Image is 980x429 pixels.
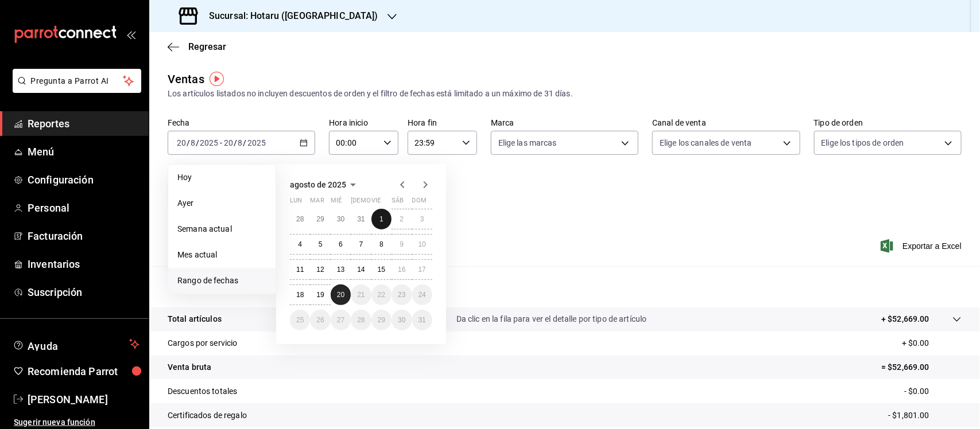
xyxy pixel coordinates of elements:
abbr: 3 de agosto de 2025 [420,215,424,223]
input: ---- [199,138,219,147]
button: 31 de julio de 2025 [351,209,371,229]
button: 18 de agosto de 2025 [290,284,310,305]
abbr: 1 de agosto de 2025 [379,215,384,223]
button: 4 de agosto de 2025 [290,234,310,255]
abbr: 30 de agosto de 2025 [398,316,405,324]
span: agosto de 2025 [290,180,346,189]
span: Elige los canales de venta [660,137,752,149]
button: 14 de agosto de 2025 [351,259,371,280]
button: 15 de agosto de 2025 [371,259,392,280]
abbr: 21 de agosto de 2025 [357,291,365,299]
input: -- [190,138,196,147]
abbr: 6 de agosto de 2025 [339,240,343,248]
abbr: 10 de agosto de 2025 [419,240,426,248]
abbr: 5 de agosto de 2025 [319,240,323,248]
abbr: miércoles [331,197,342,209]
button: 17 de agosto de 2025 [412,259,432,280]
label: Fecha [168,119,315,127]
abbr: 22 de agosto de 2025 [378,291,385,299]
button: 10 de agosto de 2025 [412,234,432,255]
abbr: lunes [290,197,302,209]
abbr: domingo [412,197,427,209]
button: open_drawer_menu [126,30,135,39]
button: 31 de agosto de 2025 [412,310,432,330]
p: + $0.00 [902,337,962,349]
span: Configuración [28,172,140,188]
span: Elige los tipos de orden [822,137,904,149]
button: 28 de julio de 2025 [290,209,310,229]
button: 8 de agosto de 2025 [371,234,392,255]
abbr: 28 de julio de 2025 [296,215,304,223]
h3: Sucursal: Hotaru ([GEOGRAPHIC_DATA]) [200,9,378,23]
button: Exportar a Excel [883,239,962,253]
p: Resumen [168,280,962,294]
abbr: 23 de agosto de 2025 [398,291,405,299]
abbr: martes [310,197,324,209]
abbr: 20 de agosto de 2025 [337,291,344,299]
abbr: 11 de agosto de 2025 [296,266,304,274]
abbr: 8 de agosto de 2025 [379,240,384,248]
abbr: 2 de agosto de 2025 [400,215,404,223]
span: / [196,138,199,147]
abbr: sábado [392,197,404,209]
span: - [220,138,222,147]
abbr: 28 de agosto de 2025 [357,316,365,324]
span: / [187,138,190,147]
abbr: 16 de agosto de 2025 [398,266,405,274]
abbr: 31 de julio de 2025 [357,215,365,223]
p: Descuentos totales [168,385,237,397]
p: - $1,801.00 [889,409,962,422]
button: 20 de agosto de 2025 [331,284,351,305]
button: 23 de agosto de 2025 [392,284,412,305]
span: Pregunta a Parrot AI [31,75,123,87]
abbr: viernes [371,197,381,209]
input: -- [238,138,243,147]
button: 6 de agosto de 2025 [331,234,351,255]
input: ---- [247,138,266,147]
button: 2 de agosto de 2025 [392,209,412,229]
a: Pregunta a Parrot AI [8,83,141,95]
span: Mes actual [177,249,266,261]
button: 11 de agosto de 2025 [290,259,310,280]
button: 26 de agosto de 2025 [310,310,330,330]
input: -- [223,138,234,147]
span: Recomienda Parrot [28,364,140,379]
button: 30 de agosto de 2025 [392,310,412,330]
p: Certificados de regalo [168,409,247,422]
abbr: 7 de agosto de 2025 [359,240,363,248]
button: 12 de agosto de 2025 [310,259,330,280]
abbr: 14 de agosto de 2025 [357,266,365,274]
button: 27 de agosto de 2025 [331,310,351,330]
span: Menú [28,144,140,159]
button: 25 de agosto de 2025 [290,310,310,330]
label: Hora fin [408,119,477,127]
button: Regresar [168,41,226,52]
abbr: 12 de agosto de 2025 [316,266,324,274]
abbr: 18 de agosto de 2025 [296,291,304,299]
div: Ventas [168,71,204,88]
abbr: jueves [351,197,419,209]
span: / [234,138,237,147]
abbr: 13 de agosto de 2025 [337,266,344,274]
button: 9 de agosto de 2025 [392,234,412,255]
span: Rango de fechas [177,275,266,287]
span: Suscripción [28,284,140,300]
span: Sugerir nueva función [14,416,140,428]
span: Reportes [28,116,140,131]
p: Venta bruta [168,361,211,373]
p: Cargos por servicio [168,337,238,349]
abbr: 15 de agosto de 2025 [378,266,385,274]
p: Da clic en la fila para ver el detalle por tipo de artículo [456,313,647,325]
span: Regresar [188,41,226,52]
span: Inventarios [28,256,140,272]
label: Tipo de orden [814,119,962,127]
label: Hora inicio [329,119,398,127]
abbr: 29 de julio de 2025 [316,215,324,223]
abbr: 26 de agosto de 2025 [316,316,324,324]
button: 3 de agosto de 2025 [412,209,432,229]
abbr: 27 de agosto de 2025 [337,316,344,324]
span: / [243,138,247,147]
span: Semana actual [177,223,266,235]
button: 29 de julio de 2025 [310,209,330,229]
button: Pregunta a Parrot AI [13,69,141,93]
